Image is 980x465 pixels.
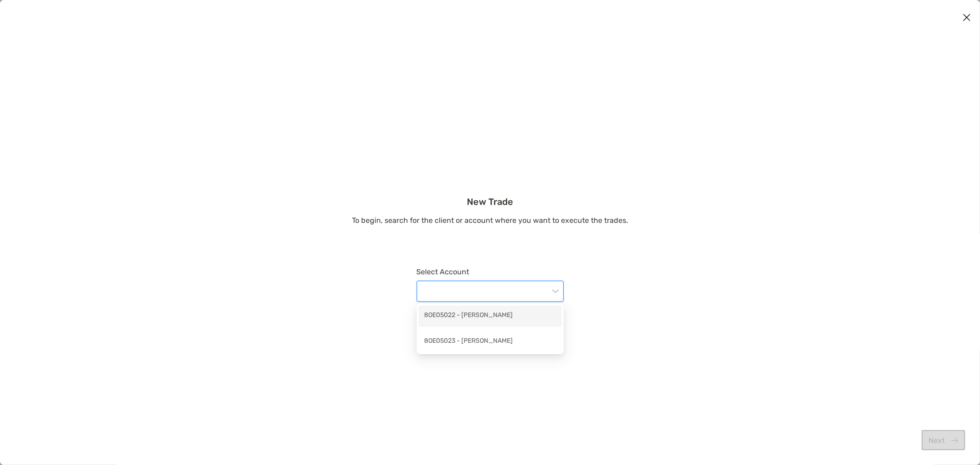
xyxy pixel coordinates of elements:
[960,11,974,25] button: Close modal
[424,310,556,322] div: 8OE05022 - [PERSON_NAME]
[352,215,628,226] p: To begin, search for the client or account where you want to execute the trades.
[419,306,562,327] div: 8OE05022 - Audrey Dixon
[424,336,556,347] div: 8OE05023 - [PERSON_NAME]
[417,267,564,276] label: Select Account
[352,196,628,207] h3: New Trade
[419,331,562,352] div: 8OE05023 - Audrey Dixon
